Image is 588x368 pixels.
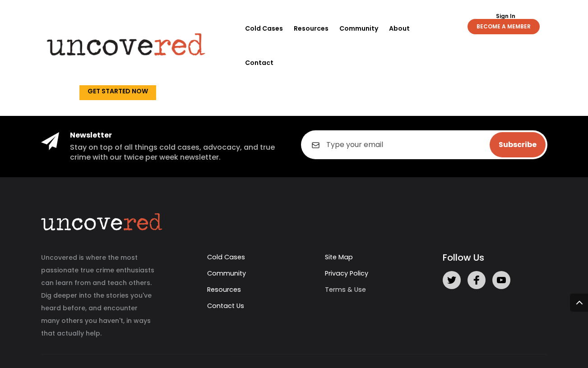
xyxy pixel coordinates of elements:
img: Uncovered logo [39,27,213,62]
a: Cold Cases [207,253,245,262]
a: Terms & Use [325,285,366,294]
a: Site Map [325,253,353,262]
a: Cold Cases [245,11,283,46]
a: Get Started Now [79,82,156,100]
a: Privacy Policy [325,269,368,278]
a: BECOME A MEMBER [468,19,540,34]
p: Uncovered is where the most passionate true crime enthusiasts can learn from and teach others. Di... [41,251,157,340]
h4: Newsletter [70,130,287,140]
a: Contact [245,46,273,80]
input: Type your email [301,130,547,159]
a: Sign In [491,14,520,19]
h5: Follow Us [443,251,547,264]
h5: Stay on top of all things cold cases, advocacy, and true crime with our twice per week newsletter. [70,143,287,163]
a: Community [207,269,246,278]
a: Resources [294,11,329,46]
a: Community [339,11,378,46]
a: Contact Us [207,301,244,310]
input: Subscribe [490,132,546,157]
a: Resources [207,285,241,294]
a: About [389,11,410,46]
